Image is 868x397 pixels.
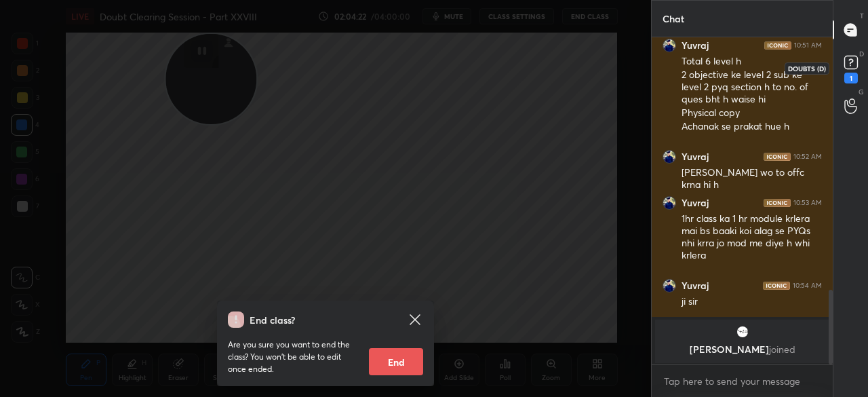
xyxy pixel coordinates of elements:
[682,197,709,209] h6: Yuvraj
[736,325,749,339] img: 54daef7e3ddf4650b98004fbbc45c4e6.jpg
[682,295,822,309] div: ji sir
[844,73,858,83] div: 1
[663,279,676,292] img: 94d6e98df0d6415495f454b82bfe5f7a.jpg
[663,196,676,210] img: 94d6e98df0d6415495f454b82bfe5f7a.jpg
[663,344,821,355] p: [PERSON_NAME]
[769,343,795,356] span: joined
[682,107,822,120] div: Physical copy
[682,69,822,107] div: 2 objective ke level 2 sub ke level 2 pyq section h to no. of ques bht h waise hi
[859,49,864,59] p: D
[652,37,833,365] div: grid
[682,212,822,263] div: 1hr class ka 1 hr module krlera mai bs baaki koi alag se PYQs nhi krra jo mod me diye h whi krlera
[794,41,822,50] div: 10:51 AM
[859,87,864,97] p: G
[793,282,822,290] div: 10:54 AM
[682,39,709,52] h6: Yuvraj
[682,151,709,163] h6: Yuvraj
[785,62,829,75] div: Doubts (D)
[763,282,790,290] img: iconic-dark.1390631f.png
[663,39,676,52] img: 94d6e98df0d6415495f454b82bfe5f7a.jpg
[250,313,295,327] h4: End class?
[793,199,822,207] div: 10:53 AM
[764,199,791,207] img: iconic-dark.1390631f.png
[860,11,864,21] p: T
[652,1,695,37] p: Chat
[682,166,822,192] div: [PERSON_NAME] wo to offc krna hi h
[663,150,676,164] img: 94d6e98df0d6415495f454b82bfe5f7a.jpg
[682,55,822,69] div: Total 6 level h
[793,153,822,161] div: 10:52 AM
[682,120,822,134] div: Achanak se prakat hue h
[764,153,791,161] img: iconic-dark.1390631f.png
[369,348,423,375] button: End
[228,339,358,375] p: Are you sure you want to end the class? You won’t be able to edit once ended.
[682,280,709,292] h6: Yuvraj
[764,41,791,50] img: iconic-dark.1390631f.png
